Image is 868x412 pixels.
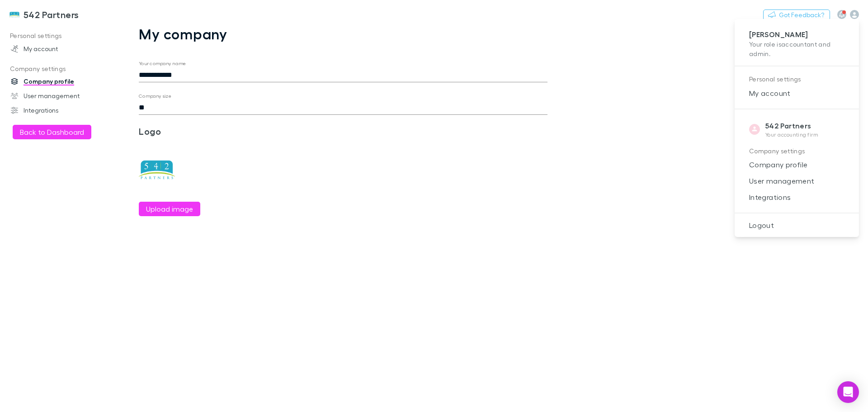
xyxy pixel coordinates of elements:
span: Integrations [742,192,852,203]
span: Company profile [742,159,852,170]
span: User management [742,175,852,186]
span: My account [742,88,852,99]
strong: 542 Partners [765,121,811,130]
p: [PERSON_NAME] [749,30,844,39]
p: Your role is accountant and admin . [749,39,844,58]
p: Your accounting firm [765,131,819,138]
div: Open Intercom Messenger [837,381,859,403]
p: Company settings [749,146,844,157]
span: Logout [742,220,852,231]
p: Personal settings [749,74,844,85]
